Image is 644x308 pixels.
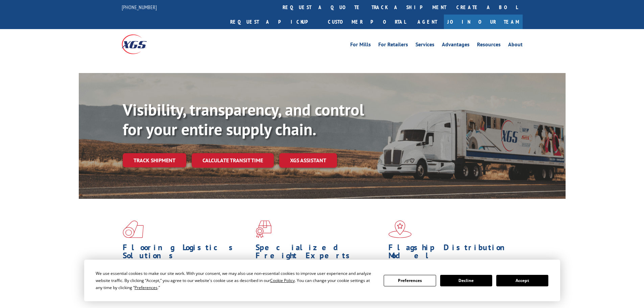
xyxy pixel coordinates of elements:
[378,42,408,49] a: For Retailers
[256,243,383,263] h1: Specialized Freight Experts
[440,275,492,286] button: Decline
[123,220,144,238] img: xgs-icon-total-supply-chain-intelligence-red
[444,15,523,29] a: Join Our Team
[123,243,251,263] h1: Flooring Logistics Solutions
[192,153,274,168] a: Calculate transit time
[123,99,364,140] b: Visibility, transparency, and control for your entire supply chain.
[279,153,337,168] a: XGS ASSISTANT
[508,42,523,49] a: About
[225,15,323,29] a: Request a pickup
[323,15,411,29] a: Customer Portal
[256,220,271,238] img: xgs-icon-focused-on-flooring-red
[384,275,436,286] button: Preferences
[388,220,412,238] img: xgs-icon-flagship-distribution-model-red
[477,42,501,49] a: Resources
[135,285,158,290] span: Preferences
[270,278,295,283] span: Cookie Policy
[122,4,157,10] a: [PHONE_NUMBER]
[496,275,548,286] button: Accept
[350,42,371,49] a: For Mills
[388,243,516,263] h1: Flagship Distribution Model
[442,42,470,49] a: Advantages
[415,42,434,49] a: Services
[84,260,560,301] div: Cookie Consent Prompt
[96,270,376,291] div: We use essential cookies to make our site work. With your consent, we may also use non-essential ...
[411,15,444,29] a: Agent
[123,153,186,167] a: Track shipment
